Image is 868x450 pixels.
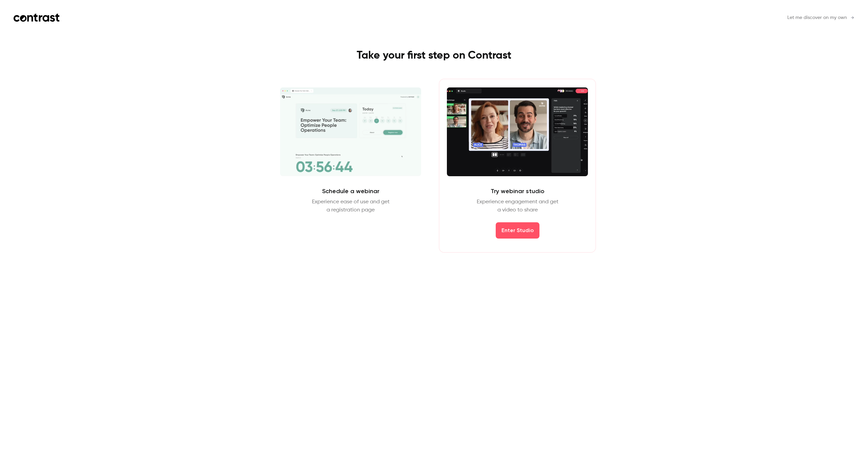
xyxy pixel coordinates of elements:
h2: Try webinar studio [491,187,545,195]
p: Experience ease of use and get a registration page [312,198,390,214]
h1: Take your first step on Contrast [258,49,610,62]
p: Experience engagement and get a video to share [477,198,558,214]
span: Let me discover on my own [787,14,847,21]
h2: Schedule a webinar [322,187,379,195]
button: Enter Studio [496,222,539,239]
